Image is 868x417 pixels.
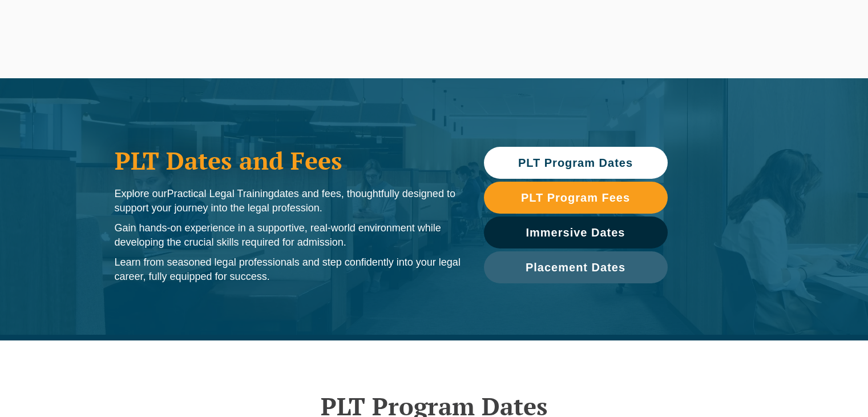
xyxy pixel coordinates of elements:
[518,157,633,169] span: PLT Program Dates
[115,221,461,250] p: Gain hands-on experience in a supportive, real-world environment while developing the crucial ski...
[526,227,625,238] span: Immersive Dates
[526,262,625,273] span: Placement Dates
[115,255,461,284] p: Learn from seasoned legal professionals and step confidently into your legal career, fully equipp...
[484,182,668,214] a: PLT Program Fees
[484,147,668,179] a: PLT Program Dates
[115,187,461,215] p: Explore our dates and fees, thoughtfully designed to support your journey into the legal profession.
[167,188,274,199] span: Practical Legal Training
[115,146,461,175] h1: PLT Dates and Fees
[484,216,668,248] a: Immersive Dates
[484,251,668,283] a: Placement Dates
[521,192,630,203] span: PLT Program Fees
